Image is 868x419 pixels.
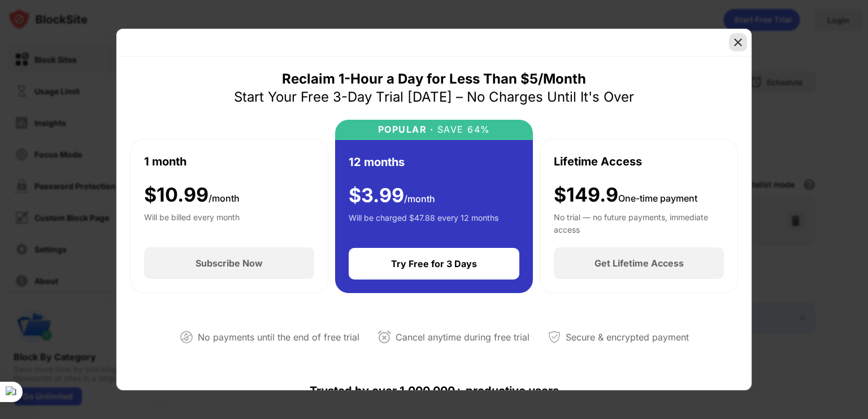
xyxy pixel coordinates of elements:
[554,184,697,207] div: $149.9
[282,70,586,88] div: Reclaim 1-Hour a Day for Less Than $5/Month
[566,329,689,346] div: Secure & encrypted payment
[377,330,391,344] img: cancel-anytime
[548,330,561,344] img: secured-payment
[180,330,193,344] img: not-paying
[209,193,240,204] span: /month
[349,212,498,234] div: Will be charged $47.88 every 12 months
[433,124,491,135] div: SAVE 64%
[130,364,738,418] div: Trusted by over 1,000,000+ productive users
[404,193,435,204] span: /month
[144,184,240,207] div: $ 10.99
[554,211,724,234] div: No trial — no future payments, immediate access
[594,257,684,269] div: Get Lifetime Access
[234,88,634,106] div: Start Your Free 3-Day Trial [DATE] – No Charges Until It's Over
[198,329,359,346] div: No payments until the end of free trial
[378,124,434,135] div: POPULAR ·
[349,154,405,171] div: 12 months
[144,211,240,234] div: Will be billed every month
[349,184,435,207] div: $ 3.99
[396,329,530,346] div: Cancel anytime during free trial
[554,153,642,170] div: Lifetime Access
[196,257,263,269] div: Subscribe Now
[618,193,697,204] span: One-time payment
[144,153,186,170] div: 1 month
[391,258,477,269] div: Try Free for 3 Days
